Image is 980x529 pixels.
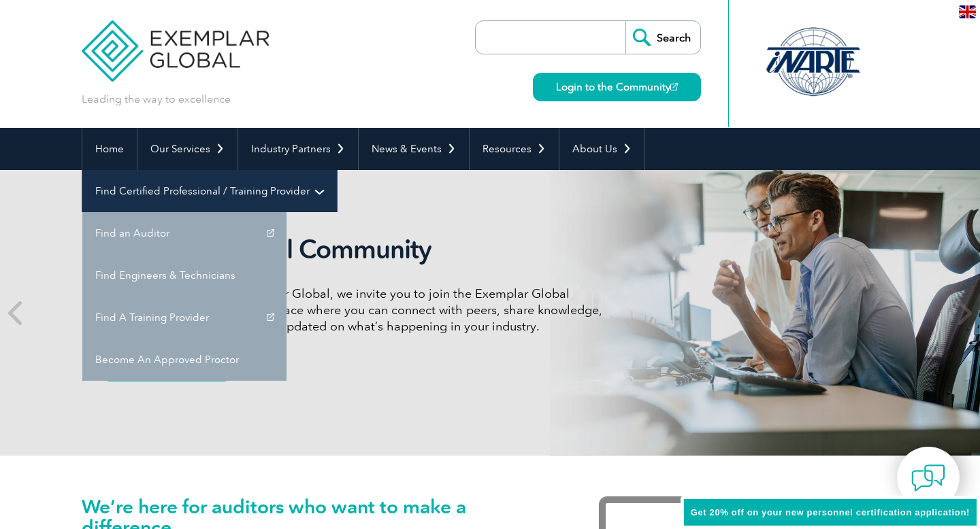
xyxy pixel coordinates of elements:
[533,73,701,101] a: Login to the Community
[82,128,137,170] a: Home
[959,5,976,18] img: en
[82,212,287,254] a: Find an Auditor
[470,128,559,170] a: Resources
[911,461,945,495] img: contact-chat.png
[137,128,238,170] a: Our Services
[102,234,612,265] h2: Exemplar Global Community
[102,286,612,335] p: As a valued member of Exemplar Global, we invite you to join the Exemplar Global Community—a fun,...
[359,128,469,170] a: News & Events
[82,170,337,212] a: Find Certified Professional / Training Provider
[82,254,287,296] a: Find Engineers & Technicians
[670,83,678,90] img: open_square.png
[625,21,700,54] input: Search
[82,339,287,381] a: Become An Approved Proctor
[559,128,644,170] a: About Us
[238,128,358,170] a: Industry Partners
[691,507,970,517] span: Get 20% off on your new personnel certification application!
[82,92,231,107] p: Leading the way to excellence
[82,296,287,339] a: Find A Training Provider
